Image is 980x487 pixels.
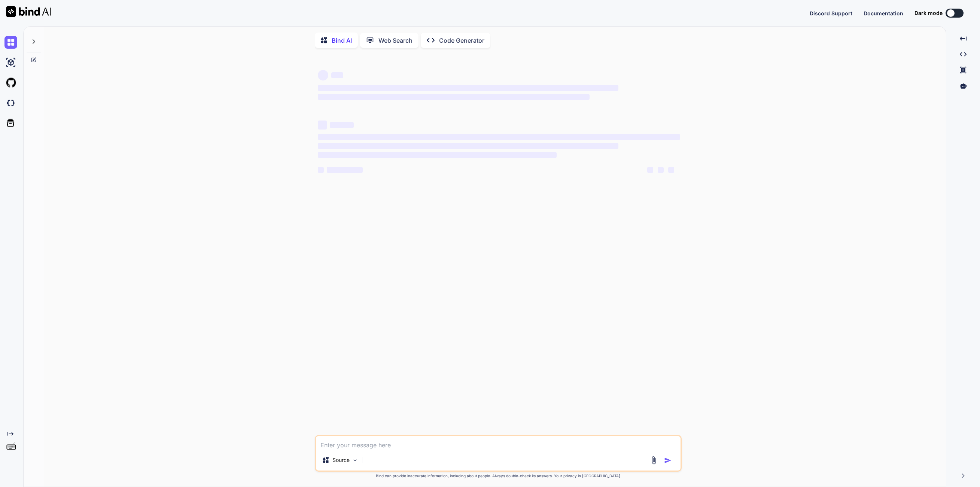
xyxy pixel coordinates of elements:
[318,143,618,149] span: ‌
[864,10,903,16] span: Documentation
[331,72,343,78] span: ‌
[332,36,352,45] p: Bind AI
[332,456,350,464] p: Source
[647,167,653,173] span: ‌
[664,457,672,464] img: icon
[330,122,354,128] span: ‌
[4,56,17,69] img: ai-studio
[914,9,943,17] span: Dark mode
[327,167,363,173] span: ‌
[318,134,680,140] span: ‌
[864,9,903,17] button: Documentation
[6,6,51,17] img: Bind AI
[318,94,590,100] span: ‌
[4,36,17,49] img: chat
[810,9,852,17] button: Discord Support
[318,152,557,158] span: ‌
[658,167,664,173] span: ‌
[4,76,17,89] img: githubLight
[668,167,674,173] span: ‌
[315,473,682,479] p: Bind can provide inaccurate information, including about people. Always double-check its answers....
[810,10,852,16] span: Discord Support
[318,167,324,173] span: ‌
[439,36,484,45] p: Code Generator
[318,70,328,80] span: ‌
[649,456,658,465] img: attachment
[318,121,327,130] span: ‌
[378,36,413,45] p: Web Search
[4,97,17,109] img: darkCloudIdeIcon
[318,85,618,91] span: ‌
[352,457,358,463] img: Pick Models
